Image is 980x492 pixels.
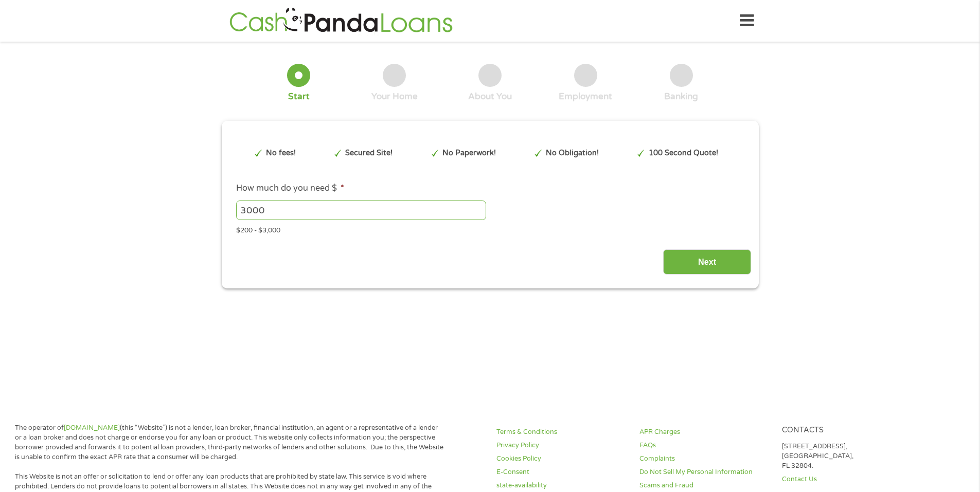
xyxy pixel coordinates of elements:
[442,148,496,159] p: No Paperwork!
[639,427,770,437] a: APR Charges
[64,424,120,432] a: [DOMAIN_NAME]
[639,467,770,477] a: Do Not Sell My Personal Information
[782,426,913,435] h4: Contacts
[288,91,310,102] div: Start
[496,467,627,477] a: E-Consent
[496,427,627,437] a: Terms & Conditions
[546,148,599,159] p: No Obligation!
[15,423,444,462] p: The operator of (this “Website”) is not a lender, loan broker, financial institution, an agent or...
[782,475,913,484] a: Contact Us
[371,91,418,102] div: Your Home
[226,6,456,35] img: GetLoanNow Logo
[782,442,913,471] p: [STREET_ADDRESS], [GEOGRAPHIC_DATA], FL 32804.
[559,91,612,102] div: Employment
[345,148,393,159] p: Secured Site!
[468,91,512,102] div: About You
[663,249,751,275] input: Next
[639,441,770,450] a: FAQs
[266,148,296,159] p: No fees!
[496,454,627,464] a: Cookies Policy
[236,222,743,236] div: $200 - $3,000
[639,454,770,464] a: Complaints
[664,91,698,102] div: Banking
[649,148,718,159] p: 100 Second Quote!
[496,441,627,450] a: Privacy Policy
[236,183,344,194] label: How much do you need $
